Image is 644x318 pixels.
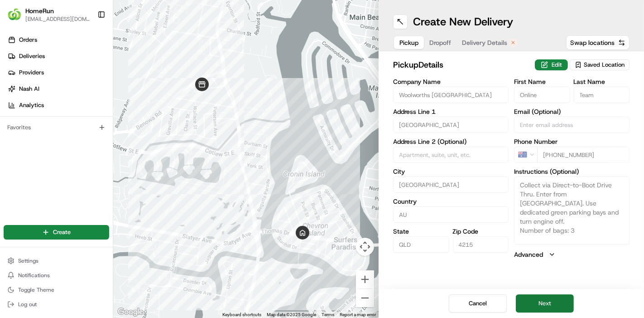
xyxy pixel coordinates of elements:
[267,312,316,317] span: Map data ©2025 Google
[18,272,50,279] span: Notifications
[340,312,376,317] a: Report a map error
[4,33,113,47] a: Orders
[574,78,630,85] label: Last Name
[19,52,45,60] span: Deliveries
[19,85,39,93] span: Nash AI
[393,108,509,115] label: Address Line 1
[4,82,113,96] a: Nash AI
[19,68,44,77] span: Providers
[516,294,574,313] button: Next
[399,38,418,47] span: Pickup
[514,87,570,103] input: Enter first name
[570,38,615,47] span: Swap locations
[4,254,109,267] button: Settings
[393,176,509,193] input: Enter city
[514,168,630,175] label: Instructions (Optional)
[4,49,113,64] a: Deliveries
[393,236,449,253] input: Enter state
[25,6,54,15] button: HomeRun
[4,120,109,135] div: Favorites
[356,238,374,256] button: Map camera controls
[4,225,109,240] button: Create
[566,35,630,50] button: Swap locations
[413,15,513,29] h1: Create New Delivery
[570,59,630,71] button: Saved Location
[514,250,630,259] button: Advanced
[7,7,22,22] img: HomeRun
[393,59,529,71] h2: pickup Details
[4,284,109,296] button: Toggle Theme
[393,228,449,235] label: State
[393,87,509,103] input: Enter company name
[514,108,630,115] label: Email (Optional)
[514,78,570,85] label: First Name
[18,286,54,294] span: Toggle Theme
[18,301,37,308] span: Log out
[18,257,38,264] span: Settings
[322,312,334,317] a: Terms (opens in new tab)
[4,98,113,113] a: Analytics
[574,87,630,103] input: Enter last name
[429,38,451,47] span: Dropoff
[393,138,509,145] label: Address Line 2 (Optional)
[222,312,261,318] button: Keyboard shortcuts
[449,294,507,313] button: Cancel
[453,228,509,235] label: Zip Code
[537,147,630,163] input: Enter phone number
[356,289,374,307] button: Zoom out
[535,59,568,70] button: Edit
[4,298,109,311] button: Log out
[393,198,509,205] label: Country
[393,78,509,85] label: Company Name
[19,36,37,44] span: Orders
[393,147,509,163] input: Apartment, suite, unit, etc.
[453,236,509,253] input: Enter zip code
[25,15,90,23] button: [EMAIL_ADDRESS][DOMAIN_NAME]
[393,206,509,223] input: Enter country
[4,269,109,282] button: Notifications
[514,250,543,259] label: Advanced
[514,176,630,245] textarea: Collect via Direct-to-Boot Drive Thru. Enter from [GEOGRAPHIC_DATA]. Use dedicated green parking ...
[584,61,625,69] span: Saved Location
[19,101,44,109] span: Analytics
[4,4,94,25] button: HomeRunHomeRun[EMAIL_ADDRESS][DOMAIN_NAME]
[514,117,630,133] input: Enter email address
[462,38,507,47] span: Delivery Details
[393,168,509,175] label: City
[4,65,113,80] a: Providers
[115,306,145,318] img: Google
[356,270,374,289] button: Zoom in
[393,117,509,133] input: Enter address
[514,138,630,145] label: Phone Number
[115,306,145,318] a: Open this area in Google Maps (opens a new window)
[53,228,71,236] span: Create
